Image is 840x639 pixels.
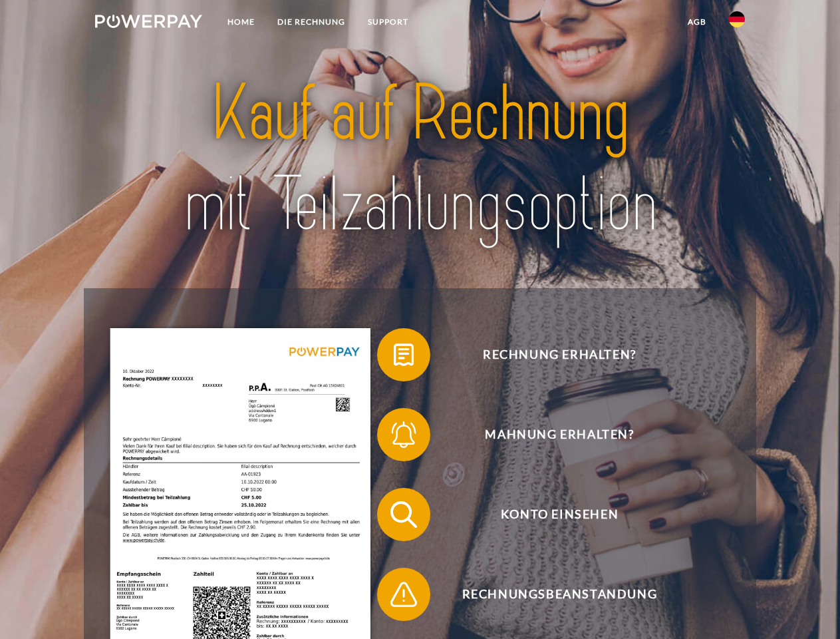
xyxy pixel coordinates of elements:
button: Mahnung erhalten? [377,408,723,461]
a: DIE RECHNUNG [266,10,356,34]
span: Rechnungsbeanstandung [396,568,722,621]
img: de [729,11,745,27]
img: qb_bell.svg [387,418,420,451]
a: agb [676,10,718,34]
img: qb_search.svg [387,498,420,531]
img: title-powerpay_de.svg [127,64,713,255]
a: Home [216,10,266,34]
span: Rechnung erhalten? [396,328,722,381]
img: logo-powerpay-white.svg [95,15,202,28]
button: Rechnung erhalten? [377,328,723,381]
img: qb_warning.svg [387,578,420,611]
button: Konto einsehen [377,488,723,541]
a: SUPPORT [356,10,420,34]
img: qb_bill.svg [387,338,420,371]
button: Rechnungsbeanstandung [377,568,723,621]
span: Mahnung erhalten? [396,408,722,461]
span: Konto einsehen [396,488,722,541]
